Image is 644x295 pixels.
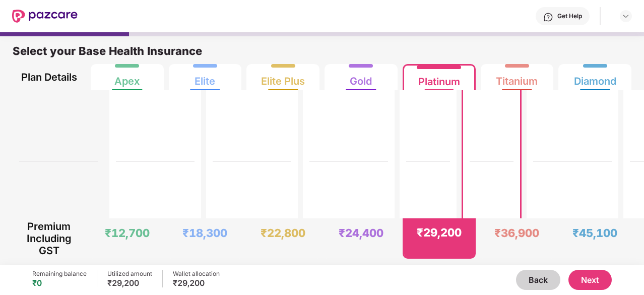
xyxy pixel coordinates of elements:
[350,67,372,87] div: Gold
[496,67,538,87] div: Titanium
[572,226,617,240] div: ₹45,100
[182,226,227,240] div: ₹18,300
[173,278,220,288] div: ₹29,200
[173,270,220,278] div: Wallet allocation
[417,225,462,240] div: ₹29,200
[107,270,152,278] div: Utilized amount
[12,10,78,23] img: New Pazcare Logo
[13,44,631,64] div: Select your Base Health Insurance
[32,278,87,288] div: ₹0
[261,67,305,87] div: Elite Plus
[32,270,87,278] div: Remaining balance
[574,67,616,87] div: Diamond
[543,12,553,22] img: svg+xml;base64,PHN2ZyBpZD0iSGVscC0zMngzMiIgeG1sbnM9Imh0dHA6Ly93d3cudzMub3JnLzIwMDAvc3ZnIiB3aWR0aD...
[622,12,630,20] img: svg+xml;base64,PHN2ZyBpZD0iRHJvcGRvd24tMzJ4MzIiIHhtbG5zPSJodHRwOi8vd3d3LnczLm9yZy8yMDAwL3N2ZyIgd2...
[418,68,460,88] div: Platinum
[19,218,79,259] div: Premium Including GST
[568,270,612,290] button: Next
[516,270,560,290] button: Back
[195,67,215,87] div: Elite
[19,64,79,90] div: Plan Details
[261,226,305,240] div: ₹22,800
[557,12,582,20] div: Get Help
[494,226,539,240] div: ₹36,900
[105,226,150,240] div: ₹12,700
[339,226,383,240] div: ₹24,400
[107,278,152,288] div: ₹29,200
[114,67,140,87] div: Apex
